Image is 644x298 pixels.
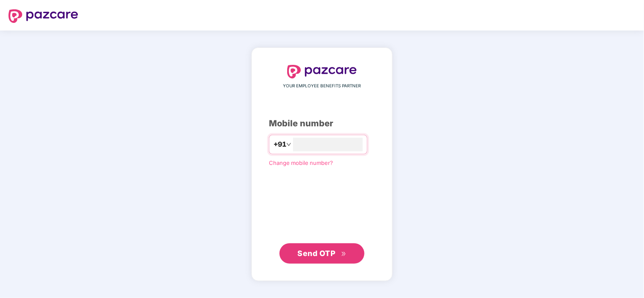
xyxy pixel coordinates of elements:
[269,159,333,166] a: Change mobile number?
[298,249,336,258] span: Send OTP
[341,251,347,257] span: double-right
[8,9,78,23] img: logo
[280,243,364,264] button: Send OTPdouble-right
[286,142,291,147] span: down
[269,117,375,130] div: Mobile number
[287,65,357,78] img: logo
[274,139,286,150] span: +91
[283,83,361,89] span: YOUR EMPLOYEE BENEFITS PARTNER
